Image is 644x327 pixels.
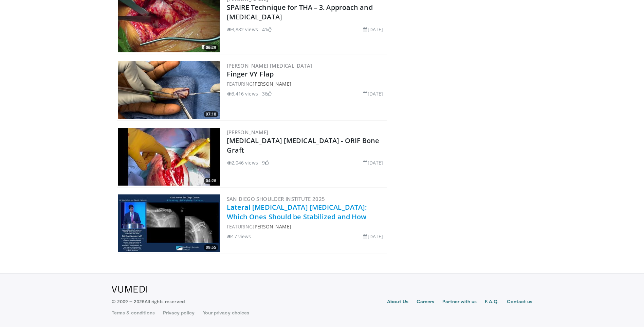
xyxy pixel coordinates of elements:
[227,233,251,240] li: 17 views
[262,26,272,33] li: 41
[227,223,386,230] div: FEATURING
[204,111,218,117] span: 07:10
[253,81,291,87] a: [PERSON_NAME]
[118,194,220,252] a: 09:55
[387,298,408,306] a: About Us
[227,90,258,97] li: 3,416 views
[227,69,274,79] a: Finger VY Flap
[227,80,386,87] div: FEATURING
[204,178,218,184] span: 04:26
[118,128,220,186] img: 78d32d41-19cd-474f-b367-8d19a728d7e6.300x170_q85_crop-smart_upscale.jpg
[262,90,272,97] li: 36
[363,90,383,97] li: [DATE]
[227,203,367,221] a: Lateral [MEDICAL_DATA] [MEDICAL_DATA]: Which Ones Should be Stabilized and How
[112,298,185,305] p: © 2009 – 2025
[227,26,258,33] li: 3,882 views
[145,298,184,304] span: All rights reserved
[485,298,498,306] a: F.A.Q.
[118,61,220,119] img: bfd3a35f-b6ad-4651-8f9d-13a5547b9661.jpg.300x170_q85_crop-smart_upscale.jpg
[227,159,258,166] li: 2,046 views
[262,159,269,166] li: 9
[227,136,380,155] a: [MEDICAL_DATA] [MEDICAL_DATA] - ORIF Bone Graft
[227,195,325,202] a: San Diego Shoulder Institute 2025
[204,244,218,251] span: 09:55
[227,62,312,69] a: [PERSON_NAME] [MEDICAL_DATA]
[417,298,435,306] a: Careers
[203,309,249,316] a: Your privacy choices
[253,223,291,230] a: [PERSON_NAME]
[112,286,147,293] img: VuMedi Logo
[363,26,383,33] li: [DATE]
[118,128,220,186] a: 04:26
[227,129,269,136] a: [PERSON_NAME]
[363,233,383,240] li: [DATE]
[118,61,220,119] a: 07:10
[163,309,195,316] a: Privacy policy
[442,298,477,306] a: Partner with us
[112,309,155,316] a: Terms & conditions
[204,45,218,51] span: 06:29
[363,159,383,166] li: [DATE]
[118,194,220,252] img: b6443022-8787-4548-a649-a4d05826d39f.300x170_q85_crop-smart_upscale.jpg
[507,298,533,306] a: Contact us
[227,3,373,21] a: SPAIRE Technique for THA – 3. Approach and [MEDICAL_DATA]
